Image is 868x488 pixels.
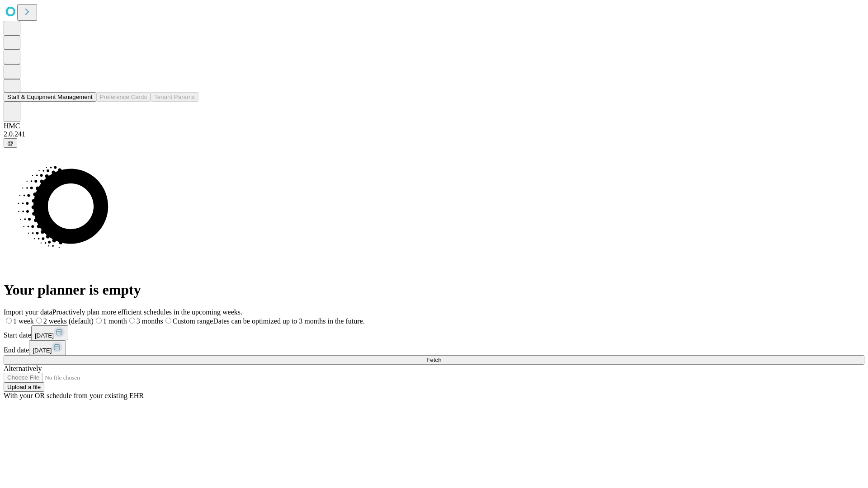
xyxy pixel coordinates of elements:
span: Dates can be optimized up to 3 months in the future. [213,317,364,325]
span: @ [7,140,14,146]
input: 1 week [6,318,12,324]
button: [DATE] [29,340,66,355]
button: Fetch [4,355,864,365]
input: 2 weeks (default) [36,318,42,324]
input: Custom rangeDates can be optimized up to 3 months in the future. [165,318,171,324]
input: 1 month [96,318,102,324]
div: End date [4,340,864,355]
button: Tenant Params [151,92,198,102]
div: 2.0.241 [4,130,864,138]
div: HMC [4,122,864,130]
div: Start date [4,325,864,340]
h1: Your planner is empty [4,282,864,298]
button: [DATE] [31,325,68,340]
span: 2 weeks (default) [43,317,94,325]
span: Fetch [426,357,441,363]
button: Upload a file [4,382,44,392]
span: 1 month [103,317,127,325]
span: [DATE] [33,347,52,354]
input: 3 months [129,318,135,324]
span: 3 months [137,317,163,325]
span: Custom range [173,317,213,325]
span: 1 week [13,317,34,325]
button: Preference Cards [96,92,151,102]
button: Staff & Equipment Management [4,92,96,102]
span: Alternatively [4,365,42,372]
span: [DATE] [35,332,54,339]
button: @ [4,138,17,148]
span: Import your data [4,308,52,316]
span: Proactively plan more efficient schedules in the upcoming weeks. [52,308,242,316]
span: With your OR schedule from your existing EHR [4,392,144,399]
